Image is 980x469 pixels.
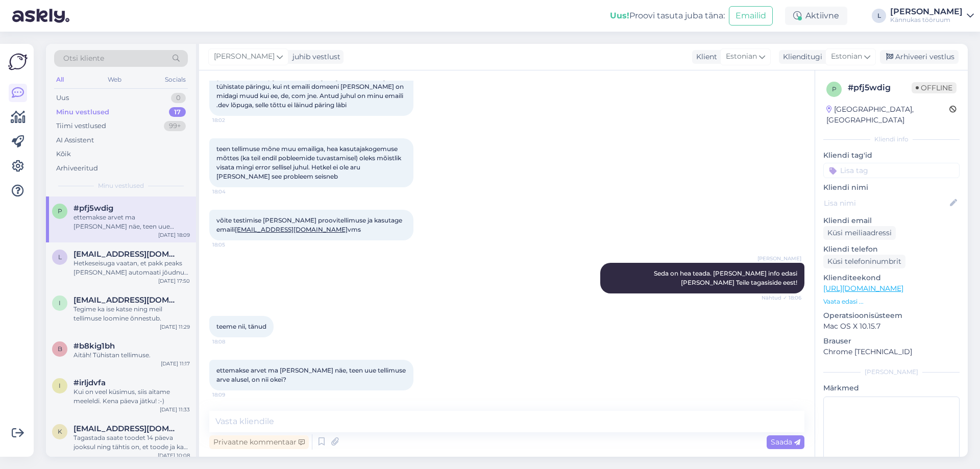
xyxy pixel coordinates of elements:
[161,360,190,367] div: [DATE] 11:17
[58,428,62,435] span: k
[823,215,960,226] p: Kliendi email
[56,163,98,174] div: Arhiveeritud
[824,198,948,209] input: Lisa nimi
[912,82,957,93] span: Offline
[164,121,186,131] div: 99+
[823,284,903,293] a: [URL][DOMAIN_NAME]
[73,204,113,213] span: #pfj5wdig
[823,135,960,144] div: Kliendi info
[73,295,180,305] span: info@konoven.dev
[56,149,71,159] div: Kõik
[288,52,340,62] div: juhib vestlust
[823,273,960,283] p: Klienditeekond
[216,145,403,180] span: teen tellimuse mõne muu emailiga, hea kasutajakogemuse mõttes (ka teil endil pobleemide tuvastami...
[823,163,960,178] input: Lisa tag
[832,85,837,93] span: p
[823,310,960,321] p: Operatsioonisüsteem
[212,116,251,124] span: 18:02
[58,207,62,215] span: p
[823,383,960,393] p: Märkmed
[216,216,404,233] span: võite testimise [PERSON_NAME] proovitellimuse ja kasutage emaili vms
[58,345,62,353] span: b
[823,150,960,161] p: Kliendi tag'id
[163,73,188,86] div: Socials
[890,16,963,24] div: Kännukas tööruum
[158,452,190,459] div: [DATE] 10:08
[610,11,629,20] b: Uus!
[73,259,190,277] div: Hetkeseisuga vaatan, et pakk peaks [PERSON_NAME] automaati jõudnud. Kas selle kohta [PERSON_NAME]...
[823,226,896,240] div: Küsi meiliaadressi
[779,52,822,62] div: Klienditugi
[823,244,960,255] p: Kliendi telefon
[212,338,251,345] span: 18:08
[235,226,348,233] a: [EMAIL_ADDRESS][DOMAIN_NAME]
[762,294,801,302] span: Nähtud ✓ 18:06
[98,181,144,190] span: Minu vestlused
[826,104,949,126] div: [GEOGRAPHIC_DATA], [GEOGRAPHIC_DATA]
[160,406,190,413] div: [DATE] 11:33
[73,305,190,323] div: Tegime ka ise katse ning meil tellimuse loomine õnnestub.
[59,299,61,307] span: i
[56,135,94,145] div: AI Assistent
[823,347,960,357] p: Chrome [TECHNICAL_ID]
[823,297,960,306] p: Vaata edasi ...
[73,351,190,360] div: Aitäh! Tühistan tellimuse.
[890,8,974,24] a: [PERSON_NAME]Kännukas tööruum
[58,253,62,261] span: l
[73,250,180,259] span: liia.l6pp@gmail.com
[73,387,190,406] div: Kui on veel küsimus, siis aitame meeleldi. Kena päeva jätku! :-)
[160,323,190,331] div: [DATE] 11:29
[831,51,862,62] span: Estonian
[214,51,275,62] span: [PERSON_NAME]
[216,323,266,330] span: teeme nii, tänud
[158,277,190,285] div: [DATE] 17:50
[848,82,912,94] div: # pfj5wdig
[73,378,106,387] span: #irljdvfa
[610,10,725,22] div: Proovi tasuta juba täna:
[73,433,190,452] div: Tagastada saate toodet 14 päeva jooksul ning tähtis on, et toode ja ka pakend oleks uueväärne.
[692,52,717,62] div: Klient
[8,52,28,71] img: Askly Logo
[63,53,104,64] span: Otsi kliente
[56,93,69,103] div: Uus
[73,424,180,433] span: kaia.kirsimagi@gmail.com
[56,107,109,117] div: Minu vestlused
[757,255,801,262] span: [PERSON_NAME]
[216,366,407,383] span: ettemakse arvet ma [PERSON_NAME] näe, teen uue tellimuse arve alusel, on nii okei?
[880,50,959,64] div: Arhiveeri vestlus
[872,9,886,23] div: L
[212,241,251,249] span: 18:05
[158,231,190,239] div: [DATE] 18:09
[729,6,773,26] button: Emailid
[823,321,960,332] p: Mac OS X 10.15.7
[169,107,186,117] div: 17
[171,93,186,103] div: 0
[73,213,190,231] div: ettemakse arvet ma [PERSON_NAME] näe, teen uue tellimuse arve alusel, on nii okei?
[56,121,106,131] div: Tiimi vestlused
[890,8,963,16] div: [PERSON_NAME]
[785,7,847,25] div: Aktiivne
[212,391,251,399] span: 18:09
[209,435,309,449] div: Privaatne kommentaar
[726,51,757,62] span: Estonian
[54,73,66,86] div: All
[212,188,251,195] span: 18:04
[823,255,905,268] div: Küsi telefoninumbrit
[823,182,960,193] p: Kliendi nimi
[823,336,960,347] p: Brauser
[106,73,124,86] div: Web
[59,382,61,389] span: i
[654,269,799,286] span: Seda on hea teada. [PERSON_NAME] info edasi [PERSON_NAME] Teile tagasiside eest!
[823,367,960,377] div: [PERSON_NAME]
[771,437,800,447] span: Saada
[73,341,115,351] span: #b8kig1bh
